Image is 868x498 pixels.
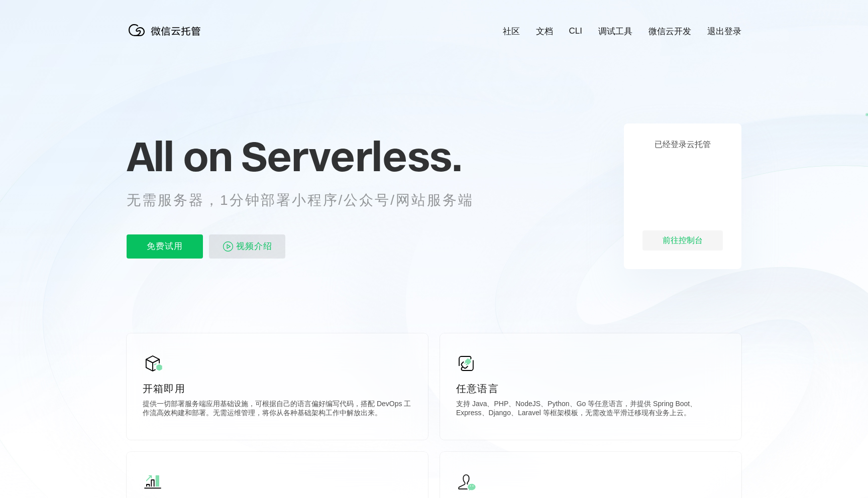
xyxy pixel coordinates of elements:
div: 前往控制台 [642,230,723,251]
span: Serverless. [241,131,462,181]
p: 无需服务器，1分钟部署小程序/公众号/网站服务端 [127,190,492,210]
a: 微信云托管 [127,33,207,42]
p: 免费试用 [127,234,203,259]
img: video_play.svg [222,240,234,253]
p: 任意语言 [456,382,725,396]
a: 调试工具 [598,26,632,37]
a: CLI [569,26,582,36]
span: 视频介绍 [236,234,272,259]
a: 文档 [536,26,553,37]
p: 支持 Java、PHP、NodeJS、Python、Go 等任意语言，并提供 Spring Boot、Express、Django、Laravel 等框架模板，无需改造平滑迁移现有业务上云。 [456,400,725,420]
a: 退出登录 [707,26,741,37]
a: 社区 [503,26,520,37]
p: 已经登录云托管 [655,140,711,150]
p: 提供一切部署服务端应用基础设施，可根据自己的语言偏好编写代码，搭配 DevOps 工作流高效构建和部署。无需运维管理，将你从各种基础架构工作中解放出来。 [143,400,412,420]
img: 微信云托管 [127,20,207,40]
span: All on [127,131,232,181]
a: 微信云开发 [648,26,691,37]
p: 开箱即用 [143,382,412,396]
